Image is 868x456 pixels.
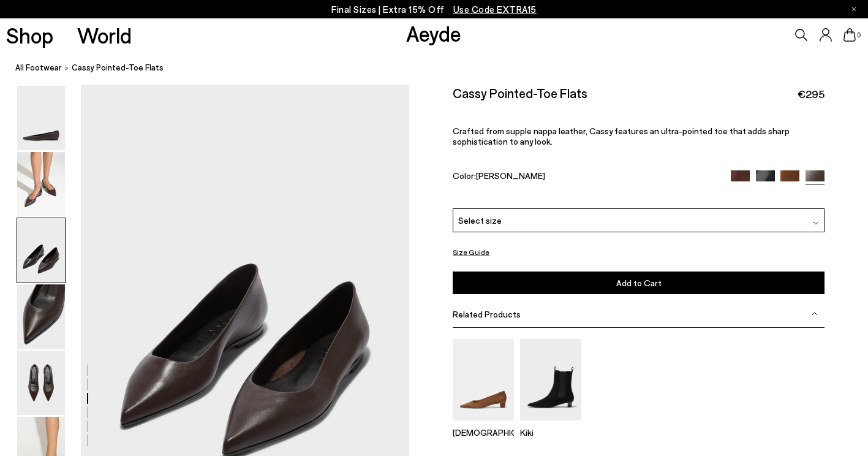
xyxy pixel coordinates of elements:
span: Related Products [453,309,521,319]
span: €295 [798,86,825,102]
img: svg%3E [813,220,819,226]
img: Cassy Pointed-Toe Flats - Image 2 [17,152,65,216]
h2: Cassy Pointed-Toe Flats [453,85,587,101]
span: Navigate to /collections/ss25-final-sizes [453,4,537,15]
p: Crafted from supple nappa leather, Cassy features an ultra-pointed toe that adds sharp sophistica... [453,126,825,146]
a: Kiki Suede Chelsea Boots Kiki [520,412,581,438]
span: Cassy Pointed-Toe Flats [72,61,164,74]
p: Final Sizes | Extra 15% Off [331,2,537,17]
a: Shop [6,25,53,46]
img: Cassy Pointed-Toe Flats - Image 4 [17,284,65,349]
img: Kiki Suede Chelsea Boots [520,339,581,420]
span: Add to Cart [616,278,662,288]
img: svg%3E [812,311,818,317]
span: 0 [856,32,862,39]
a: Aeyde [406,20,461,46]
a: Judi Suede Pointed Pumps [DEMOGRAPHIC_DATA] [453,412,514,438]
img: Cassy Pointed-Toe Flats - Image 1 [17,86,65,150]
span: [PERSON_NAME] [476,170,545,181]
nav: breadcrumb [15,51,868,85]
span: Select size [458,214,502,227]
button: Add to Cart [453,272,825,294]
a: All Footwear [15,61,62,74]
button: Size Guide [453,245,489,260]
img: Judi Suede Pointed Pumps [453,339,514,420]
p: Kiki [520,427,581,438]
a: World [77,25,132,46]
p: [DEMOGRAPHIC_DATA] [453,427,514,438]
img: Cassy Pointed-Toe Flats - Image 3 [17,218,65,283]
a: 0 [843,28,856,42]
img: Cassy Pointed-Toe Flats - Image 5 [17,351,65,415]
div: Color: [453,170,719,184]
